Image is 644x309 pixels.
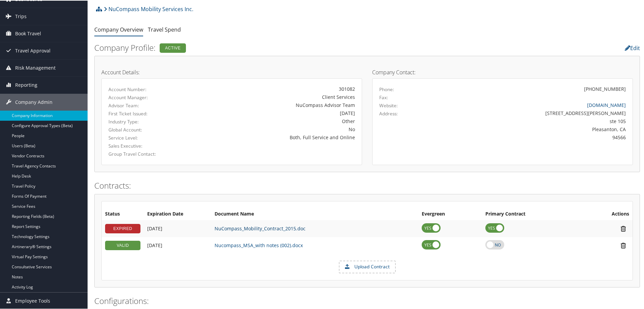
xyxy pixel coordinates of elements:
[15,7,27,24] span: Trips
[372,69,633,74] h4: Company Contact:
[15,59,56,76] span: Risk Management
[108,150,184,157] label: Group Travel Contact:
[15,76,37,93] span: Reporting
[108,110,184,116] label: First Ticket Issued:
[194,85,355,92] div: 301082
[617,241,629,248] i: Remove Contract
[215,225,305,231] a: NuCompass_Mobility_Contract_2015.doc
[444,109,626,116] div: [STREET_ADDRESS][PERSON_NAME]
[108,85,184,92] label: Account Number:
[147,242,208,248] div: Add/Edit Date
[215,241,303,248] a: Nucompass_MSA_with notes (002).docx
[94,295,640,306] h2: Configurations:
[584,85,626,92] div: [PHONE_NUMBER]
[194,101,355,108] div: NuCompass Advisor Team
[15,93,53,110] span: Company Admin
[94,179,640,191] h2: Contracts:
[194,117,355,124] div: Other
[444,125,626,132] div: Pleasanton, CA
[15,42,51,59] span: Travel Approval
[160,43,186,52] div: Active
[587,101,626,108] a: [DOMAIN_NAME]
[379,102,398,108] label: Website:
[625,44,640,51] a: Edit
[108,93,184,100] label: Account Manager:
[108,118,184,124] label: Industry Type:
[194,93,355,100] div: Client Services
[147,225,162,231] span: [DATE]
[15,292,50,309] span: Employee Tools
[101,69,362,74] h4: Account Details:
[94,41,455,53] h2: Company Profile:
[94,25,143,33] a: Company Overview
[108,126,184,132] label: Global Account:
[340,261,395,272] label: Upload Contract
[147,225,208,231] div: Add/Edit Date
[15,25,41,41] span: Book Travel
[108,134,184,141] label: Service Level:
[147,241,162,248] span: [DATE]
[104,2,193,15] a: NuCompass Mobility Services Inc.
[617,225,629,232] i: Remove Contract
[444,133,626,140] div: 94566
[148,25,181,33] a: Travel Spend
[108,102,184,108] label: Advisor Team:
[102,207,144,220] th: Status
[108,142,184,149] label: Sales Executive:
[379,85,394,92] label: Phone:
[105,240,140,249] div: VALID
[418,207,482,220] th: Evergreen
[211,207,418,220] th: Document Name
[379,110,398,116] label: Address:
[194,125,355,132] div: No
[482,207,581,220] th: Primary Contract
[581,207,633,220] th: Actions
[444,117,626,124] div: ste 105
[194,109,355,116] div: [DATE]
[144,207,211,220] th: Expiration Date
[379,93,388,100] label: Fax:
[105,223,140,233] div: EXPIRED
[194,133,355,140] div: Both, Full Service and Online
